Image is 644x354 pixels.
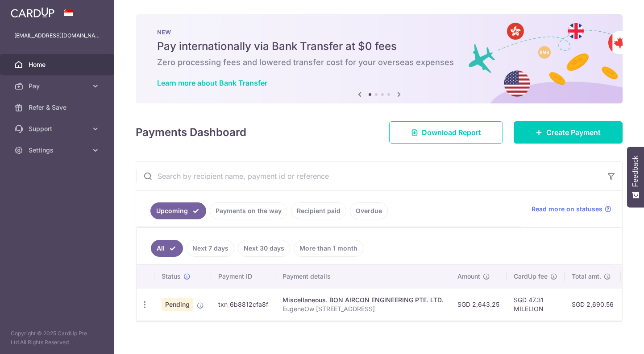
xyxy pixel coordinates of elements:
[14,31,100,40] p: [EMAIL_ADDRESS][DOMAIN_NAME]
[151,240,183,257] a: All
[275,265,450,288] th: Payment details
[507,288,565,321] td: SGD 47.31 MILELION
[565,288,621,321] td: SGD 2,690.56
[627,147,644,207] button: Feedback - Show survey
[136,124,246,140] h4: Payments Dashboard
[29,124,87,133] span: Support
[157,39,601,54] h5: Pay internationally via Bank Transfer at $0 fees
[157,57,601,68] h6: Zero processing fees and lowered transfer cost for your overseas expenses
[210,202,287,219] a: Payments on the way
[150,202,206,219] a: Upcoming
[572,272,601,281] span: Total amt.
[632,156,640,187] span: Feedback
[238,240,290,257] a: Next 30 days
[422,127,481,138] span: Download Report
[294,240,363,257] a: More than 1 month
[291,202,346,219] a: Recipient paid
[157,78,267,87] a: Learn more about Bank Transfer
[211,265,275,288] th: Payment ID
[350,202,388,219] a: Overdue
[450,288,507,321] td: SGD 2,643.25
[514,121,623,144] a: Create Payment
[29,82,87,91] span: Pay
[157,29,601,36] p: NEW
[532,205,611,214] a: Read more on statuses
[136,14,623,103] img: Bank transfer banner
[136,162,601,190] input: Search by recipient name, payment id or reference
[546,127,601,138] span: Create Payment
[514,272,548,281] span: CardUp fee
[532,205,602,214] span: Read more on statuses
[211,288,275,321] td: txn_6b8812cfa8f
[29,146,87,155] span: Settings
[389,121,503,144] a: Download Report
[29,60,87,69] span: Home
[283,305,443,313] p: EugeneOw [STREET_ADDRESS]
[457,272,480,281] span: Amount
[162,298,193,311] span: Pending
[283,296,443,305] div: Miscellaneous. BON AIRCON ENGINEERING PTE. LTD.
[29,103,87,112] span: Refer & Save
[11,7,54,18] img: CardUp
[187,240,234,257] a: Next 7 days
[162,272,181,281] span: Status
